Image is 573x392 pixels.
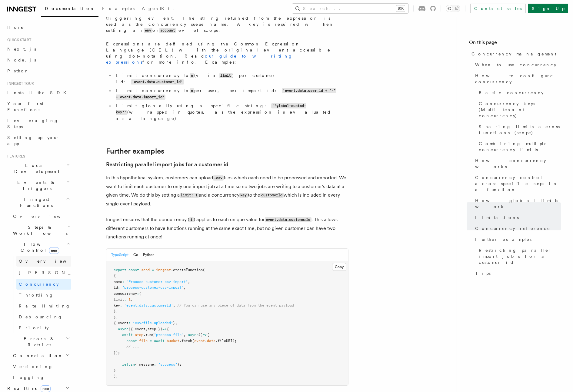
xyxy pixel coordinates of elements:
span: file [139,339,148,343]
span: Leveraging Steps [7,118,58,129]
span: } [173,321,175,325]
a: Logging [11,372,71,383]
span: await [122,333,133,337]
span: "process-file" [154,333,184,337]
span: id [114,285,118,290]
span: = [150,339,152,343]
a: Your first Functions [5,98,71,115]
span: }); [114,350,120,355]
a: How to configure concurrency [473,70,561,87]
span: Install the SDK [7,90,70,95]
span: Flow Control [11,241,67,253]
span: const [126,339,137,343]
button: Copy [332,263,346,271]
a: Setting up your app [5,132,71,149]
span: await [154,339,165,343]
p: An expression which evaluates to a string given the triggering event. The string returned from th... [106,9,339,34]
p: Inngest ensures that the concurrency ( ) applies to each unique value for . This allows different... [106,215,348,241]
li: Limit concurrency to per user, per import id: [114,88,339,100]
a: Concurrency reference [473,223,561,234]
li: Limit globally using a specific string: (wrapped in quotes, as the expression is evaluated as a l... [114,103,339,121]
a: Combining multiple concurrency limits [476,138,561,155]
span: { message [135,362,154,367]
span: Inngest tour [5,81,34,86]
span: Debouncing [19,314,62,319]
span: Events & Triggers [5,179,66,191]
a: Concurrency control across specific steps in a function [473,172,561,195]
span: ( [152,333,154,337]
span: Basic concurrency [479,90,544,96]
span: Concurrency [19,282,59,287]
span: key [114,303,120,307]
span: } [114,315,116,319]
span: // You can use any piece of data from the event payload [177,303,294,307]
span: concurrency [114,291,137,296]
span: Home [7,24,24,30]
span: . [205,339,207,343]
button: Flow Controlnew [11,239,71,256]
button: Cancellation [11,350,71,361]
span: : [154,362,156,367]
span: Overview [13,214,75,219]
a: Home [5,22,71,33]
span: new [49,247,59,254]
span: inngest [156,268,171,272]
h4: On this page [469,39,561,48]
span: "success" [158,362,177,367]
span: step [135,333,143,337]
a: Examples [98,2,138,16]
span: Tips [475,270,491,276]
span: { [139,291,141,296]
a: [PERSON_NAME] [16,267,71,279]
span: => [203,333,207,337]
span: Documentation [45,6,95,11]
button: Toggle dark mode [446,5,460,12]
code: 'event.data.customer_id' [131,79,184,85]
span: How concurrency works [475,158,561,170]
span: data [207,339,215,343]
code: customerId [260,193,284,198]
code: env [144,28,152,33]
span: , [116,315,118,319]
a: Node.js [5,55,71,65]
span: name [114,280,122,284]
span: Your first Functions [7,101,43,112]
span: "Process customer csv import" [126,280,188,284]
span: : [128,321,131,325]
span: ({ event [128,327,145,331]
span: bucket [167,339,179,343]
div: Inngest Functions [5,211,71,383]
span: }; [177,362,182,367]
a: Sign Up [528,4,568,13]
a: Limitations [473,212,561,223]
a: Restricting parallel import jobs for a customer id [106,160,228,169]
span: ( [203,268,205,272]
span: { event [114,321,128,325]
span: limit [114,297,124,301]
span: Priority [19,325,49,330]
a: Throttling [16,290,71,301]
span: async [118,327,128,331]
a: Tips [473,268,561,279]
span: , [184,285,186,290]
a: Sharing limits across functions (scope) [476,121,561,138]
a: Versioning [11,361,71,372]
span: Quick start [5,38,31,42]
button: Local Development [5,160,71,177]
span: event [194,339,205,343]
a: Concurrency [16,279,71,290]
span: = [152,268,154,272]
span: : [118,285,120,290]
span: { [207,333,209,337]
a: Leveraging Steps [5,115,71,132]
span: AgentKit [142,6,174,11]
span: How global limits work [475,198,561,210]
button: Inngest Functions [5,194,71,211]
span: Cancellation [11,353,63,359]
button: Go [133,249,138,261]
span: : [137,291,139,296]
span: { [114,274,116,278]
span: Limitations [475,214,519,221]
button: Errors & Retries [11,333,71,350]
span: .run [143,333,152,337]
